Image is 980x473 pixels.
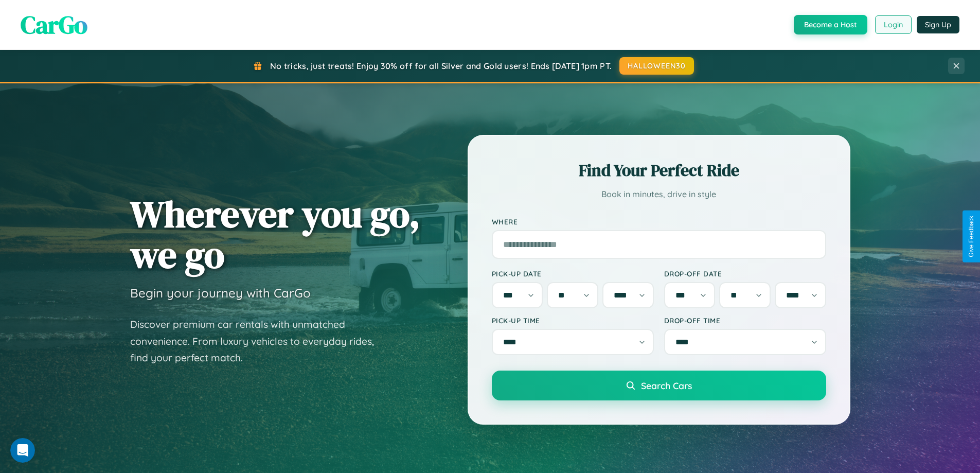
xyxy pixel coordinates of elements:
[875,15,912,34] button: Login
[130,285,311,301] h3: Begin your journey with CarGo
[492,371,826,400] button: Search Cars
[492,159,826,182] h2: Find Your Perfect Ride
[130,316,387,366] p: Discover premium car rentals with unmatched convenience. From luxury vehicles to everyday rides, ...
[968,216,975,257] div: Give Feedback
[917,16,959,33] button: Sign Up
[492,217,826,226] label: Where
[492,269,654,278] label: Pick-up Date
[794,15,867,34] button: Become a Host
[619,57,694,75] button: HALLOWEEN30
[492,187,826,202] p: Book in minutes, drive in style
[270,61,612,71] span: No tricks, just treats! Enjoy 30% off for all Silver and Gold users! Ends [DATE] 1pm PT.
[664,316,826,325] label: Drop-off Time
[10,438,35,463] iframe: Intercom live chat
[664,269,826,278] label: Drop-off Date
[492,316,654,325] label: Pick-up Time
[130,194,420,275] h1: Wherever you go, we go
[21,8,87,42] span: CarGo
[641,380,692,391] span: Search Cars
